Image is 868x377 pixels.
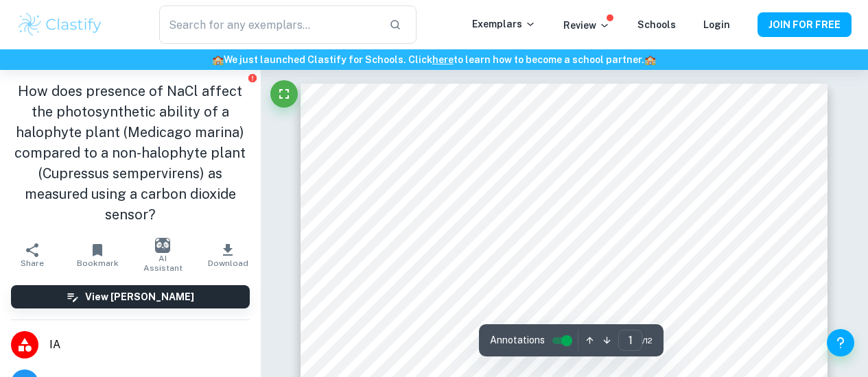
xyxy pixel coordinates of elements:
[637,19,676,30] a: Schools
[270,80,298,108] button: Fullscreen
[758,12,852,37] button: JOIN FOR FREE
[248,73,258,83] button: Report issue
[159,5,379,44] input: Search for any exemplars...
[196,236,261,274] button: Download
[472,16,536,32] p: Exemplars
[644,54,656,65] span: 🏫
[432,54,454,65] a: here
[11,285,250,308] button: View [PERSON_NAME]
[77,258,119,268] span: Bookmark
[703,19,730,30] a: Login
[16,11,104,38] img: Clastify logo
[85,289,194,304] h6: View [PERSON_NAME]
[11,81,250,225] h1: How does presence of NaCl affect the photosynthetic ability of a halophyte plant (Medicago marina...
[212,54,224,65] span: 🏫
[827,329,854,356] button: Help and Feedback
[490,333,545,348] span: Annotations
[3,52,865,67] h6: We just launched Clastify for Schools. Click to learn how to become a school partner.
[21,258,44,268] span: Share
[563,18,610,33] p: Review
[208,258,248,268] span: Download
[139,254,187,273] span: AI Assistant
[49,337,250,353] span: IA
[65,236,130,274] button: Bookmark
[642,335,653,347] span: / 12
[130,236,196,274] button: AI Assistant
[155,238,170,253] img: AI Assistant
